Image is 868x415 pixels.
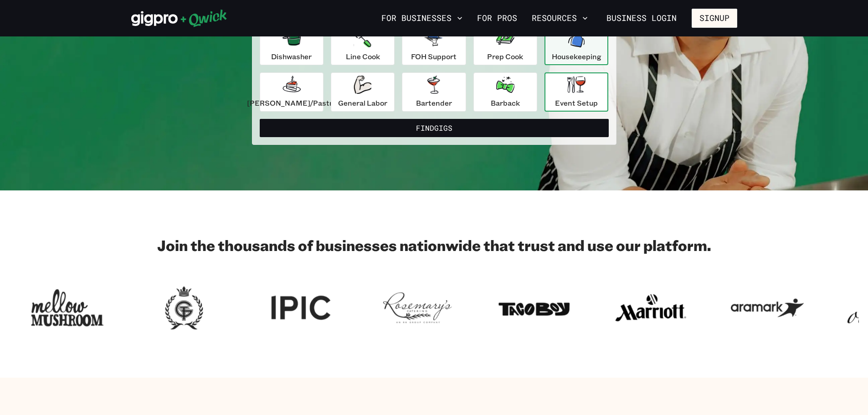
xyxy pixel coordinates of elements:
[555,97,598,108] p: Event Setup
[260,119,609,137] button: FindGigs
[31,283,104,333] img: Logo for Mellow Mushroom
[692,9,737,28] button: Signup
[338,97,387,108] p: General Labor
[402,26,466,65] button: FOH Support
[331,72,395,112] button: General Labor
[411,51,457,62] p: FOH Support
[264,283,337,333] img: Logo for IPIC
[473,10,521,26] a: For Pros
[148,283,221,333] img: Logo for Georgian Terrace
[544,26,608,65] button: Housekeeping
[528,10,591,26] button: Resources
[331,26,395,65] button: Line Cook
[378,10,466,26] button: For Businesses
[402,72,466,112] button: Bartender
[731,283,804,333] img: Logo for Aramark
[552,51,601,62] p: Housekeeping
[599,9,684,28] a: Business Login
[473,26,537,65] button: Prep Cook
[381,283,454,333] img: Logo for Rosemary's Catering
[498,283,570,333] img: Logo for Taco Boy
[416,97,452,108] p: Bartender
[260,72,324,112] button: [PERSON_NAME]/Pastry
[247,97,336,108] p: [PERSON_NAME]/Pastry
[544,72,608,112] button: Event Setup
[491,97,520,108] p: Barback
[346,51,380,62] p: Line Cook
[473,72,537,112] button: Barback
[614,283,687,333] img: Logo for Marriott
[271,51,312,62] p: Dishwasher
[131,236,737,254] h2: Join the thousands of businesses nationwide that trust and use our platform.
[260,26,324,65] button: Dishwasher
[487,51,523,62] p: Prep Cook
